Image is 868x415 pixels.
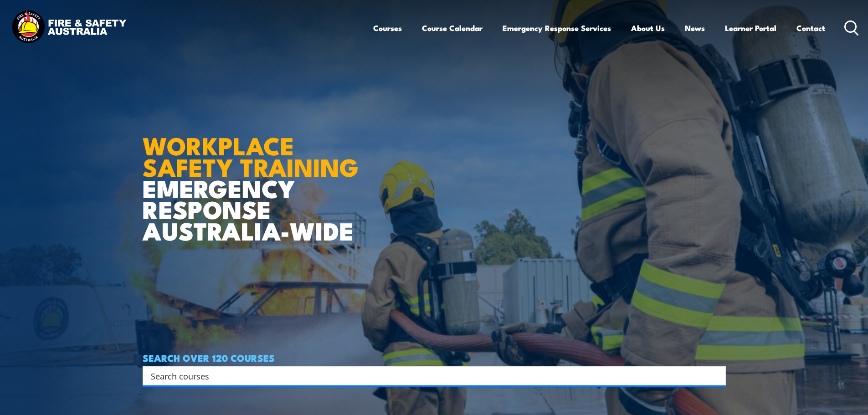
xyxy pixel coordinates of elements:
[710,369,723,382] button: Search magnifier button
[503,16,611,40] a: Emergency Response Services
[153,369,708,382] form: Search form
[373,16,402,40] a: Courses
[143,112,365,241] h1: EMERGENCY RESPONSE AUSTRALIA-WIDE
[725,16,776,40] a: Learner Portal
[143,126,359,185] strong: WORKPLACE SAFETY TRAINING
[151,369,706,383] input: Search input
[685,16,705,40] a: News
[631,16,665,40] a: About Us
[422,16,483,40] a: Course Calendar
[143,353,726,363] h4: SEARCH OVER 120 COURSES
[796,16,825,40] a: Contact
